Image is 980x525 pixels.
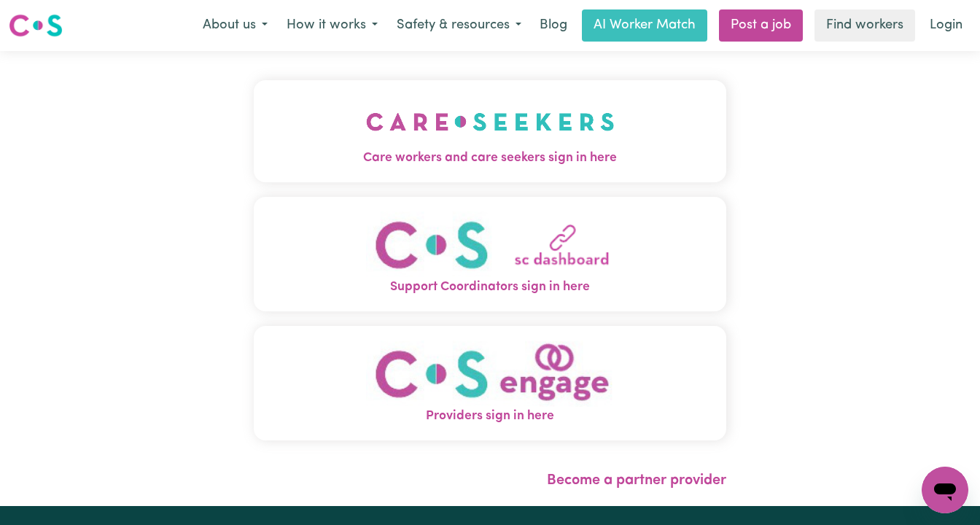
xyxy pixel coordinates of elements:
[9,9,63,42] a: Careseekers logo
[921,9,971,42] a: Login
[719,9,803,42] a: Post a job
[582,9,707,42] a: AI Worker Match
[254,197,726,311] button: Support Coordinators sign in here
[254,407,726,426] span: Providers sign in here
[387,10,531,41] button: Safety & resources
[277,10,387,41] button: How it works
[254,149,726,168] span: Care workers and care seekers sign in here
[547,473,726,488] a: Become a partner provider
[193,10,277,41] button: About us
[814,9,915,42] a: Find workers
[922,467,968,513] iframe: Button to launch messaging window
[9,12,63,39] img: Careseekers logo
[531,9,576,42] a: Blog
[254,326,726,440] button: Providers sign in here
[254,278,726,297] span: Support Coordinators sign in here
[254,80,726,182] button: Care workers and care seekers sign in here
